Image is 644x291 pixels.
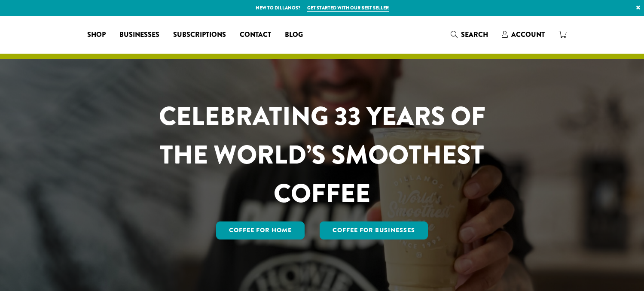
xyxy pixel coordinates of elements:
span: Shop [87,30,106,40]
span: Blog [285,30,303,40]
span: Businesses [119,30,159,40]
h1: CELEBRATING 33 YEARS OF THE WORLD’S SMOOTHEST COFFEE [134,97,511,213]
a: Search [444,27,495,42]
span: Account [511,30,545,39]
span: Subscriptions [173,30,226,40]
a: Get started with our best seller [307,4,389,12]
span: Contact [240,30,271,40]
a: Shop [80,28,113,42]
a: Coffee for Home [216,221,305,239]
a: Coffee For Businesses [320,221,428,239]
span: Search [461,30,488,39]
